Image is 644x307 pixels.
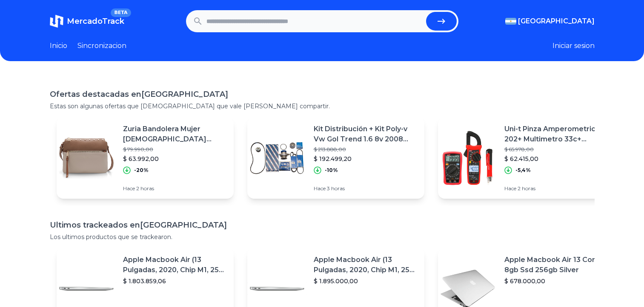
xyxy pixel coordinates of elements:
[50,219,595,231] h1: Ultimos trackeados en [GEOGRAPHIC_DATA]
[314,185,418,192] p: Hace 3 horas
[50,14,63,28] img: MercadoTrack
[504,124,608,144] p: Uni-t Pinza Amperometrica 202+ Multimetro 33c+ Detector 12s
[552,41,595,51] button: Iniciar sesion
[504,277,608,285] p: $ 678.000,00
[123,277,227,285] p: $ 1.803.859,06
[123,155,227,163] p: $ 63.992,00
[50,102,595,110] p: Estas son algunas ofertas que [DEMOGRAPHIC_DATA] que vale [PERSON_NAME] compartir.
[57,128,116,188] img: Featured image
[77,41,126,51] a: Sincronizacion
[438,128,498,188] img: Featured image
[314,124,418,144] p: Kit Distribución + Kit Poly-v Vw Gol Trend 1.6 8v 2008 2009
[123,146,227,153] p: $ 79.990,00
[314,146,418,153] p: $ 213.888,00
[504,146,608,153] p: $ 65.978,00
[504,155,608,163] p: $ 62.415,00
[50,88,595,100] h1: Ofertas destacadas en [GEOGRAPHIC_DATA]
[123,124,227,144] p: Zuria Bandolera Mujer [DEMOGRAPHIC_DATA] Stork
[50,233,595,241] p: Los ultimos productos que se trackearon.
[67,17,124,26] span: MercadoTrack
[247,117,424,199] a: Featured imageKit Distribución + Kit Poly-v Vw Gol Trend 1.6 8v 2008 2009$ 213.888,00$ 192.499,20...
[50,41,67,51] a: Inicio
[134,167,149,174] p: -20%
[111,8,131,17] span: BETA
[314,255,418,275] p: Apple Macbook Air (13 Pulgadas, 2020, Chip M1, 256 Gb De Ssd, 8 Gb De Ram) - Plata
[50,14,124,28] a: MercadoTrackBETA
[314,277,418,285] p: $ 1.895.000,00
[515,167,531,174] p: -5,4%
[123,255,227,275] p: Apple Macbook Air (13 Pulgadas, 2020, Chip M1, 256 Gb De Ssd, 8 Gb De Ram) - Plata
[505,16,595,26] button: [GEOGRAPHIC_DATA]
[505,18,516,25] img: Argentina
[438,117,615,199] a: Featured imageUni-t Pinza Amperometrica 202+ Multimetro 33c+ Detector 12s$ 65.978,00$ 62.415,00-5...
[314,155,418,163] p: $ 192.499,20
[325,167,338,174] p: -10%
[247,128,307,188] img: Featured image
[518,16,595,26] span: [GEOGRAPHIC_DATA]
[57,117,234,199] a: Featured imageZuria Bandolera Mujer [DEMOGRAPHIC_DATA] Stork$ 79.990,00$ 63.992,00-20%Hace 2 horas
[504,255,608,275] p: Apple Macbook Air 13 Core I5 8gb Ssd 256gb Silver
[504,185,608,192] p: Hace 2 horas
[123,185,227,192] p: Hace 2 horas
